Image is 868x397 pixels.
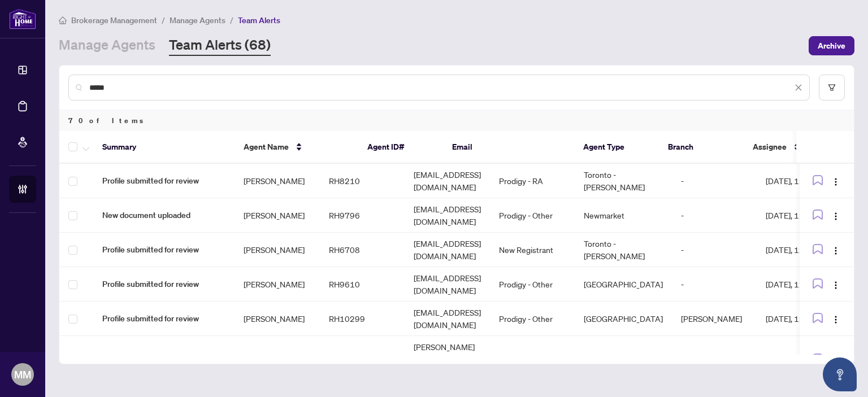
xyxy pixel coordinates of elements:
[827,172,845,190] button: Logo
[757,233,858,267] td: [DATE], 12:14pm
[672,267,757,302] td: -
[575,336,672,383] td: [GEOGRAPHIC_DATA]
[490,302,575,336] td: Prodigy - Other
[574,131,659,164] th: Agent Type
[238,15,280,25] span: Team Alerts
[102,278,225,290] span: Profile submitted for review
[59,36,155,56] a: Manage Agents
[831,281,840,290] img: Logo
[102,174,225,187] span: Profile submitted for review
[672,164,757,198] td: -
[575,233,672,267] td: Toronto - [PERSON_NAME]
[102,243,225,256] span: Profile submitted for review
[827,206,845,224] button: Logo
[405,198,490,233] td: [EMAIL_ADDRESS][DOMAIN_NAME]
[320,198,405,233] td: RH9796
[757,198,858,233] td: [DATE], 12:44pm
[235,336,320,383] td: [PERSON_NAME]
[235,233,320,267] td: [PERSON_NAME]
[162,14,165,27] li: /
[672,233,757,267] td: -
[490,336,575,383] td: Prodigy - Other
[575,198,672,233] td: Newmarket
[320,336,405,383] td: RH10284
[235,131,358,164] th: Agent Name
[827,275,845,293] button: Logo
[405,336,490,383] td: [PERSON_NAME][EMAIL_ADDRESS][DOMAIN_NAME]
[575,164,672,198] td: Toronto - [PERSON_NAME]
[320,267,405,302] td: RH9610
[831,212,840,221] img: Logo
[59,110,854,131] div: 70 of Items
[757,336,858,383] td: [DATE], 11:54am
[490,233,575,267] td: New Registrant
[235,302,320,336] td: [PERSON_NAME]
[235,164,320,198] td: [PERSON_NAME]
[71,15,157,25] span: Brokerage Management
[831,315,840,324] img: Logo
[358,131,443,164] th: Agent ID#
[9,8,36,29] img: logo
[320,164,405,198] td: RH8210
[490,198,575,233] td: Prodigy - Other
[490,267,575,302] td: Prodigy - Other
[93,131,235,164] th: Summary
[230,14,233,27] li: /
[405,302,490,336] td: [EMAIL_ADDRESS][DOMAIN_NAME]
[672,302,757,336] td: [PERSON_NAME]
[659,131,744,164] th: Branch
[753,141,787,153] span: Assignee
[102,353,225,365] span: Profile submitted for review
[102,312,225,325] span: Profile submitted for review
[170,15,225,25] span: Manage Agents
[575,302,672,336] td: [GEOGRAPHIC_DATA]
[795,84,802,91] span: close
[831,246,840,255] img: Logo
[59,16,67,24] span: home
[405,233,490,267] td: [EMAIL_ADDRESS][DOMAIN_NAME]
[405,164,490,198] td: [EMAIL_ADDRESS][DOMAIN_NAME]
[244,141,289,153] span: Agent Name
[672,198,757,233] td: -
[828,84,836,91] span: filter
[827,309,845,328] button: Logo
[405,267,490,302] td: [EMAIL_ADDRESS][DOMAIN_NAME]
[827,241,845,259] button: Logo
[827,350,845,368] button: Logo
[757,267,858,302] td: [DATE], 12:14pm
[757,164,858,198] td: [DATE], 12:44pm
[744,131,828,164] th: Assignee
[14,367,31,382] span: MM
[102,209,225,221] span: New document uploaded
[757,302,858,336] td: [DATE], 12:04pm
[818,37,845,55] span: Archive
[320,233,405,267] td: RH6708
[575,267,672,302] td: [GEOGRAPHIC_DATA]
[823,357,857,391] button: Open asap
[819,75,845,101] button: filter
[672,336,757,383] td: -
[169,36,271,56] a: Team Alerts (68)
[443,131,574,164] th: Email
[320,302,405,336] td: RH10299
[235,198,320,233] td: [PERSON_NAME]
[235,267,320,302] td: [PERSON_NAME]
[490,164,575,198] td: Prodigy - RA
[809,36,854,55] button: Archive
[831,177,840,186] img: Logo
